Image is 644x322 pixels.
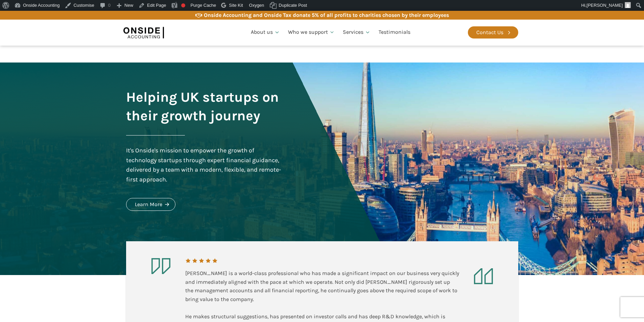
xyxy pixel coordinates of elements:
div: It's Onside's mission to empower the growth of technology startups through expert financial guida... [126,146,283,184]
a: Testimonials [375,21,414,44]
h1: Helping UK startups on their growth journey [126,88,283,125]
img: Onside Accounting [123,25,164,40]
a: Who we support [284,21,339,44]
div: Onside Accounting and Onside Tax donate 5% of all profits to charities chosen by their employees [204,11,449,20]
a: Services [339,21,375,44]
a: Learn More [126,198,175,211]
a: Contact Us [468,26,518,39]
div: Contact Us [476,28,503,37]
span: [PERSON_NAME] [587,3,623,8]
div: Learn More [135,200,162,209]
span: Site Kit [229,3,243,8]
a: About us [247,21,284,44]
div: Focus keyphrase not set [181,3,185,7]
